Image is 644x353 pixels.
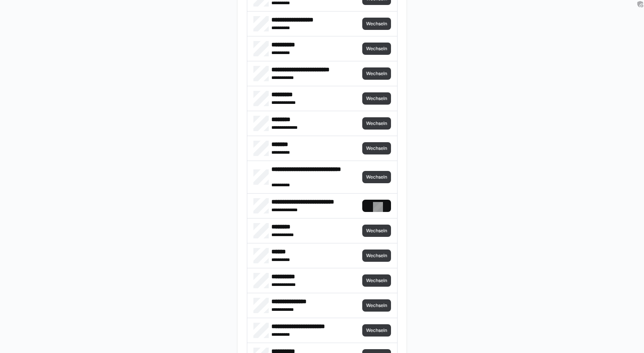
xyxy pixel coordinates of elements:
span: Wechseln [365,46,388,52]
span: Wechseln [365,95,388,102]
span: Wechseln [365,228,388,234]
button: Wechseln [362,92,391,105]
button: Wechseln [362,117,391,130]
span: Wechseln [365,71,388,77]
button: Wechseln [362,225,391,237]
span: Wechseln [365,302,388,309]
button: Wechseln [362,171,391,183]
button: Wechseln [362,299,391,312]
button: Wechseln [362,250,391,262]
button: Wechseln [362,18,391,30]
button: Wechseln [362,142,391,154]
span: Wechseln [365,327,388,333]
span: Wechseln [365,145,388,151]
span: Wechseln [365,120,388,126]
span: Wechseln [365,174,388,180]
button: Wechseln [362,274,391,287]
span: Wechseln [365,277,388,284]
button: Wechseln [362,67,391,80]
span: Wechseln [365,21,388,27]
button: Wechseln [362,324,391,337]
button: Wechseln [362,43,391,55]
span: Wechseln [365,253,388,259]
